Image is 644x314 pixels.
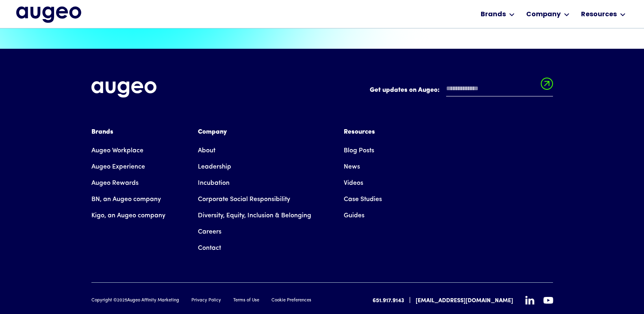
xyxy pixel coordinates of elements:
[481,10,506,19] div: Brands
[344,175,363,191] a: Videos
[191,297,221,304] a: Privacy Policy
[373,297,404,305] a: 651.917.9143
[91,175,139,191] a: Augeo Rewards
[370,81,553,101] form: Email Form
[344,208,364,224] a: Guides
[91,143,143,159] a: Augeo Workplace
[198,159,231,175] a: Leadership
[581,10,617,19] div: Resources
[344,143,374,159] a: Blog Posts
[91,208,165,224] a: Kigo, an Augeo company
[91,81,156,98] img: Augeo's full logo in white.
[198,127,311,137] div: Company
[198,191,290,208] a: Corporate Social Responsibility
[198,175,230,191] a: Incubation
[198,240,221,256] a: Contact
[91,159,145,175] a: Augeo Experience
[91,127,165,137] div: Brands
[16,6,81,24] a: home
[91,191,161,208] a: BN, an Augeo company
[409,296,411,305] div: |
[541,78,553,95] input: Submit
[233,297,259,304] a: Terms of Use
[198,208,311,224] a: Diversity, Equity, Inclusion & Belonging
[370,85,440,95] label: Get updates on Augeo:
[198,224,221,240] a: Careers
[344,127,382,137] div: Resources
[271,297,311,304] a: Cookie Preferences
[117,298,127,303] span: 2025
[198,143,215,159] a: About
[416,297,513,305] a: [EMAIL_ADDRESS][DOMAIN_NAME]
[91,297,179,304] div: Copyright © Augeo Affinity Marketing
[344,159,360,175] a: News
[526,10,561,19] div: Company
[344,191,382,208] a: Case Studies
